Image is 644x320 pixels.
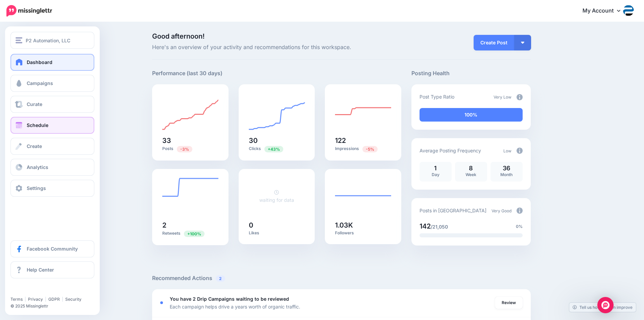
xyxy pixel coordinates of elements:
div: Open Intercom Messenger [597,297,614,313]
h5: 122 [335,137,391,144]
button: P2 Automation, LLC [10,32,94,49]
p: Impressions [335,146,391,152]
span: Previous period: 129 [362,146,378,152]
a: Curate [10,96,94,113]
p: Posts [162,146,218,152]
span: Very Good [492,208,511,213]
h5: 2 [162,222,218,229]
p: 36 [494,165,519,171]
img: menu.png [16,37,22,43]
a: waiting for data [259,189,294,203]
span: Day [432,172,439,177]
span: Campaigns [27,80,53,86]
h5: 1.03K [335,222,391,229]
span: P2 Automation, LLC [26,37,70,44]
p: Clicks [249,146,305,152]
p: Followers [335,230,391,236]
span: Analytics [27,164,48,170]
a: Facebook Community [10,240,94,257]
h5: 30 [249,137,305,144]
span: Previous period: 34 [177,146,192,152]
div: <div class='status-dot small red margin-right'></div>Error [160,301,163,304]
a: Help Center [10,261,94,278]
a: GDPR [48,297,60,302]
img: arrow-down-white.png [521,42,524,44]
span: | [25,297,26,302]
h5: Posting Health [411,69,531,78]
h5: 33 [162,137,218,144]
div: 100% of your posts in the last 30 days have been from Drip Campaigns [420,108,523,122]
span: Curate [27,101,42,107]
span: | [45,297,46,302]
p: 1 [423,165,448,171]
span: Previous period: 1 [184,231,205,237]
a: Settings [10,180,94,197]
span: Dashboard [27,59,52,65]
a: Review [495,297,523,309]
p: Likes [249,230,305,236]
a: Campaigns [10,75,94,92]
a: Schedule [10,117,94,134]
a: My Account [576,3,634,19]
a: Create [10,138,94,155]
h5: 0 [249,222,305,229]
a: Tell us how we can improve [569,303,636,312]
span: Good afternoon! [152,32,205,40]
span: Very Low [494,94,511,100]
a: Dashboard [10,54,94,71]
p: 8 [458,165,484,171]
a: Security [65,297,81,302]
span: Settings [27,185,46,191]
b: You have 2 Drip Campaigns waiting to be reviewed [170,296,289,302]
a: Privacy [28,297,43,302]
h5: Performance (last 30 days) [152,69,222,78]
img: info-circle-grey.png [517,208,523,214]
span: Help Center [27,267,54,273]
img: info-circle-grey.png [517,148,523,154]
p: Posts in [GEOGRAPHIC_DATA] [420,207,486,214]
span: Create [27,143,42,149]
span: 0% [516,223,523,230]
a: Create Post [474,35,514,50]
span: 2 [216,275,225,282]
p: Each campaign helps drive a years worth of organic traffic. [170,303,300,311]
span: Here's an overview of your activity and recommendations for this workspace. [152,43,401,52]
span: Previous period: 21 [264,146,283,152]
a: Analytics [10,159,94,176]
span: | [62,297,63,302]
p: Post Type Ratio [420,93,454,101]
iframe: Twitter Follow Button [10,287,62,294]
p: Average Posting Frequency [420,147,481,154]
span: Schedule [27,122,48,128]
span: Week [466,172,476,177]
span: Low [503,148,511,153]
h5: Recommended Actions [152,274,531,282]
span: Month [500,172,512,177]
span: Facebook Community [27,246,78,252]
a: Terms [10,297,23,302]
img: Missinglettr [6,5,52,17]
img: info-circle-grey.png [517,94,523,100]
span: /21,050 [431,224,448,230]
li: © 2025 Missinglettr [10,303,98,310]
p: Retweets [162,230,218,237]
span: 142 [420,222,431,230]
